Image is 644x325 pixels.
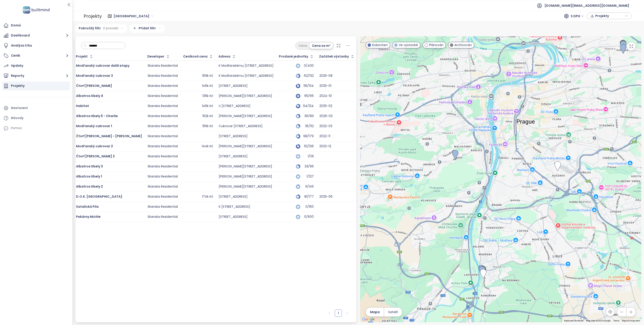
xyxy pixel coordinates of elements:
div: 2025-01 [319,84,331,88]
span: 0 pravidel [103,26,118,31]
div: Ceníková cena [183,55,208,58]
a: Modřanský cukrovar 1 [76,124,112,128]
span: Ve výstavbě [399,43,418,47]
button: left [326,310,333,317]
div: 81/177 [303,195,314,198]
a: Modřanský cukrovar další etapy [76,63,129,68]
div: Nastavení [11,105,28,111]
a: Čtvrť [PERSON_NAME] - [PERSON_NAME] [76,134,142,138]
span: Modřanský cukrovar 2 [76,144,113,148]
a: Albatros Kbely 2 [76,184,103,189]
div: 169k Kč [202,74,213,78]
div: 2022-11 [319,134,330,138]
li: Následující strana [344,310,351,317]
a: Albatros Kbely 3 [76,164,103,169]
button: Satelit [384,308,402,316]
button: Ceník [2,51,70,60]
div: 2025-08 [319,74,333,78]
a: Čtvrť [PERSON_NAME] 2 [76,154,115,158]
div: Pomoc [11,125,22,131]
div: K [STREET_ADDRESS] [219,205,250,209]
span: Mapa [370,310,380,314]
span: Habitat [76,104,89,108]
div: 35/112 [303,125,314,128]
div: K Modřanskému [STREET_ADDRESS] [219,64,273,68]
a: Nastavení [2,104,70,113]
div: 33/96 [303,165,314,168]
div: Skanska Residential [148,84,178,88]
div: 65/66 [303,94,314,97]
div: 1/127 [303,175,314,178]
div: Pomoc [2,124,70,133]
a: Albatros Kbely 1 [76,174,102,179]
div: 146k Kč [202,84,213,88]
a: Analýza trhu [2,41,70,50]
div: 2025-02 [319,104,332,108]
div: Cena za m² [309,43,333,49]
div: 2024-10 [319,94,332,98]
div: 0/150 [303,205,314,208]
span: Projekty [595,13,624,19]
div: Domů [11,23,21,28]
li: 1 [335,310,342,317]
div: [STREET_ADDRESS] [219,154,248,158]
span: left [328,312,331,314]
div: Skanska Residential [148,185,178,189]
div: U [STREET_ADDRESS] [219,104,250,108]
button: Reporty [2,71,70,80]
div: Prodané jednotky [279,55,308,58]
div: Skanska Residential [148,114,178,118]
div: Skanska Residential [148,175,178,179]
div: Cukrovar [STREET_ADDRESS] [219,124,263,128]
div: 62/132 [303,74,314,77]
div: Skanska Residential [148,205,178,209]
div: 0/400 [303,64,314,67]
div: 174k Kč [202,195,213,199]
div: [PERSON_NAME][STREET_ADDRESS] [219,185,272,189]
div: Adresa [218,55,230,58]
a: Albatros Kbely 4 [76,94,103,98]
a: Pekárny Michle [76,214,101,219]
a: Modřanský cukrovar 3 [76,73,113,78]
div: K Modřanskému [STREET_ADDRESS] [219,74,273,78]
div: [STREET_ADDRESS] [219,195,248,199]
a: Čtvrť [PERSON_NAME] [76,83,112,88]
div: [PERSON_NAME][STREET_ADDRESS] [219,144,272,148]
a: Satalická Pila [76,204,99,209]
div: 2025-06 [319,195,333,199]
div: [STREET_ADDRESS] [219,215,248,219]
div: Skanska Residential [148,165,178,169]
div: Developer [147,55,164,58]
div: Cena [296,43,309,49]
div: Analýza trhu [11,43,32,48]
div: 2023-12 [319,144,331,148]
div: 2026-03 [319,114,333,118]
div: 162k Kč [202,114,213,118]
div: [STREET_ADDRESS] [219,84,248,88]
div: Začátek výstavby [319,55,349,58]
div: Skanska Residential [148,195,178,199]
div: Návody [11,115,23,121]
div: 94/124 [303,105,314,107]
div: Skanska Residential [148,64,178,68]
button: Mapa [366,308,384,316]
span: Satelit [388,310,398,314]
span: Praha [114,13,153,19]
span: Plánován [429,43,443,47]
div: Updaty [11,63,23,68]
a: D.O.K. [GEOGRAPHIC_DATA] [76,194,122,199]
div: 156k Kč [202,124,213,128]
div: Skanska Residential [148,154,178,158]
div: Projekty [11,83,25,89]
a: Open this area in Google Maps (opens a new window) [361,316,376,322]
div: Projekty [84,12,102,21]
div: 112/126 [303,145,314,148]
